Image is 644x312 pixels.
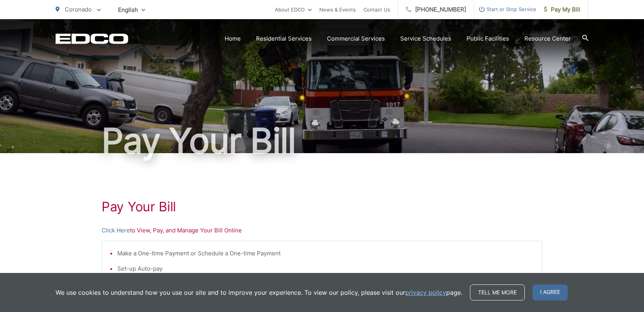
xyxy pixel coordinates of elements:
a: Residential Services [256,34,312,43]
p: We use cookies to understand how you use our site and to improve your experience. To view our pol... [56,288,462,297]
a: Home [225,34,241,43]
a: Resource Center [524,34,571,43]
a: About EDCO [275,5,312,14]
a: Tell me more [470,284,525,301]
h1: Pay Your Bill [102,199,542,214]
a: privacy policy [405,288,446,297]
p: to View, Pay, and Manage Your Bill Online [102,226,542,235]
a: Public Facilities [467,34,509,43]
span: Coronado [65,6,92,13]
span: English [112,3,151,16]
a: EDCD logo. Return to the homepage. [56,33,128,44]
a: Contact Us [363,5,390,14]
span: Pay My Bill [544,5,580,14]
h1: Pay Your Bill [56,122,588,160]
span: I agree [532,284,568,301]
a: Click Here [102,226,130,235]
a: Service Schedules [400,34,451,43]
a: News & Events [319,5,356,14]
li: Make a One-time Payment or Schedule a One-time Payment [117,249,534,258]
a: Commercial Services [327,34,385,43]
li: Set-up Auto-pay [117,264,534,273]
